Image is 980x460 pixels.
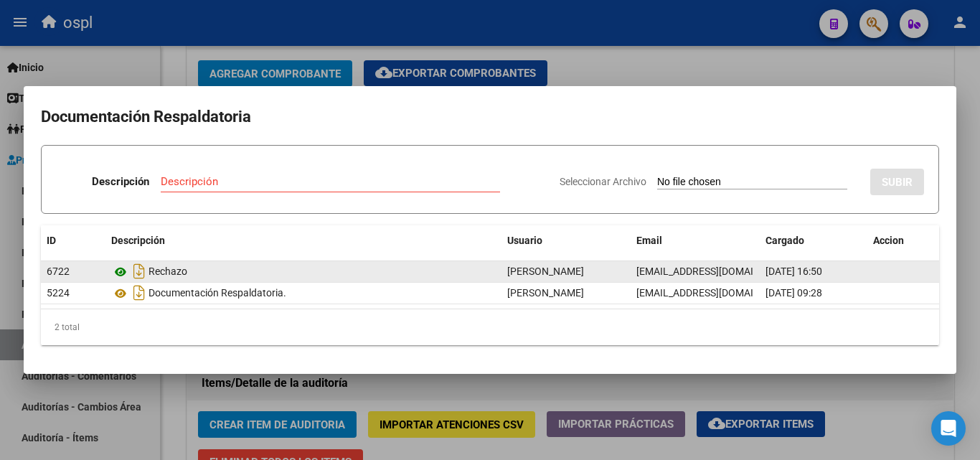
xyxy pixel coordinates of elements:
span: [EMAIL_ADDRESS][DOMAIN_NAME] [636,266,796,277]
button: SUBIR [870,169,924,195]
div: Rechazo [111,260,496,283]
span: [DATE] 16:50 [765,266,822,277]
span: [EMAIL_ADDRESS][DOMAIN_NAME] [636,287,796,299]
span: Seleccionar Archivo [560,176,646,187]
p: Descripción [92,174,149,190]
span: [PERSON_NAME] [507,287,584,299]
span: [DATE] 09:28 [765,287,822,299]
i: Descargar documento [130,281,149,304]
span: SUBIR [882,176,913,189]
span: Accion [873,235,904,246]
span: 5224 [47,287,70,299]
datatable-header-cell: Usuario [501,225,631,256]
datatable-header-cell: Descripción [105,225,501,256]
datatable-header-cell: Cargado [760,225,867,256]
span: ID [47,235,56,246]
div: Documentación Respaldatoria. [111,281,496,304]
span: Descripción [111,235,165,246]
div: Open Intercom Messenger [931,411,966,446]
div: 2 total [41,309,939,345]
datatable-header-cell: Accion [867,225,939,256]
span: Email [636,235,662,246]
span: Cargado [765,235,804,246]
span: 6722 [47,266,70,277]
span: Usuario [507,235,542,246]
h2: Documentación Respaldatoria [41,103,939,131]
datatable-header-cell: ID [41,225,105,256]
span: [PERSON_NAME] [507,266,584,277]
datatable-header-cell: Email [631,225,760,256]
i: Descargar documento [130,260,149,283]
